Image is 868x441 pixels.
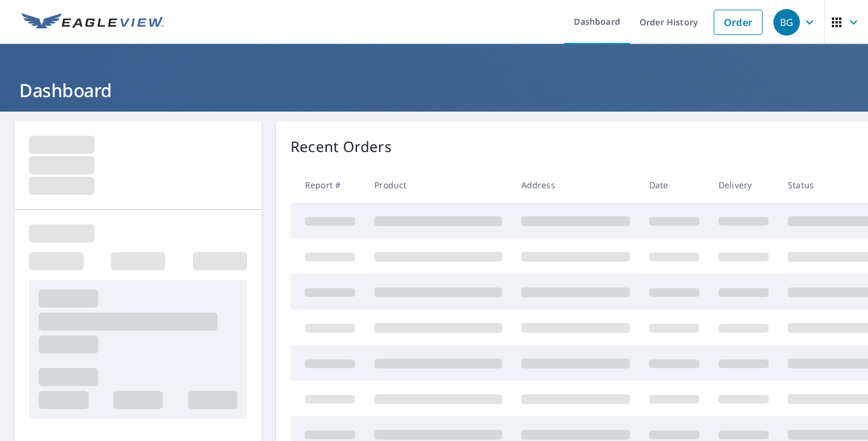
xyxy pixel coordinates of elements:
[14,78,854,103] h1: Dashboard
[365,167,512,203] th: Product
[773,9,800,36] div: BG
[512,167,640,203] th: Address
[709,167,778,203] th: Delivery
[640,167,709,203] th: Date
[291,136,392,157] p: Recent Orders
[714,10,763,35] a: Order
[22,13,164,31] img: EV Logo
[291,167,365,203] th: Report #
